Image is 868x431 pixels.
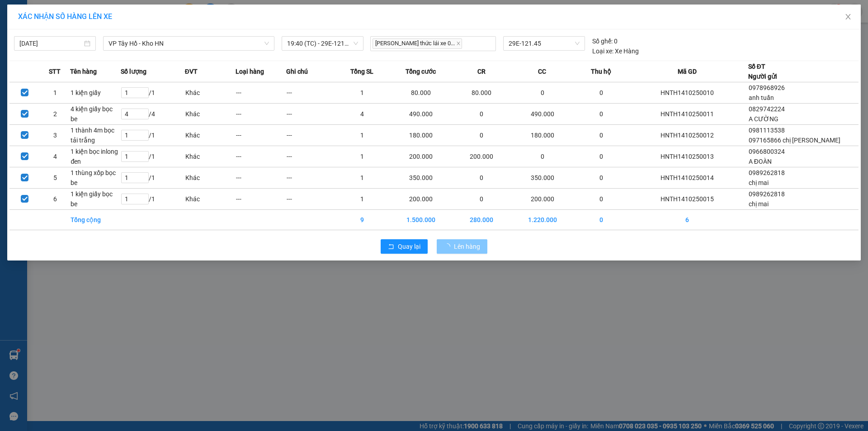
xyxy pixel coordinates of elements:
td: 5 [40,167,70,189]
td: 350.000 [387,167,454,189]
td: 0 [509,82,576,104]
span: Tổng cước [406,66,436,76]
td: 180.000 [509,125,576,146]
td: 0 [454,104,509,125]
td: 3 [40,125,70,146]
div: 0 [592,36,618,46]
td: 1 [337,125,387,146]
span: chị mai [749,179,769,186]
span: 0989262818 [749,169,785,176]
span: 0978968926 [749,84,785,91]
span: Số lượng [121,66,146,76]
td: 0 [576,189,627,210]
td: HNTH1410250014 [627,167,748,189]
td: 280.000 [454,210,509,230]
td: Tổng cộng [70,210,121,230]
td: --- [236,104,286,125]
td: 0 [576,146,627,167]
span: [PERSON_NAME] thức lái xe 0... [373,38,462,49]
td: Khác [185,167,236,189]
strong: BIÊN NHẬN VẬN CHUYỂN BẢO AN EXPRESS [20,13,151,34]
strong: (Công Ty TNHH Chuyển Phát Nhanh Bảo An - MST: 0109597835) [18,37,153,51]
td: --- [286,82,337,104]
td: --- [236,146,286,167]
td: 1 thùng xốp bọc be [70,167,121,189]
div: Xe Hàng [592,46,639,56]
span: Lên hàng [454,242,480,251]
td: 0 [454,125,509,146]
td: / 1 [121,146,184,167]
td: 0 [576,210,627,230]
td: 200.000 [387,146,454,167]
span: [PHONE_NUMBER] - [DOMAIN_NAME] [21,54,151,88]
span: Thu hộ [591,66,611,76]
td: Khác [185,82,236,104]
span: Quay lại [398,242,420,251]
td: / 1 [121,125,184,146]
td: 350.000 [509,167,576,189]
button: Lên hàng [437,239,487,254]
span: STT [49,66,61,76]
td: / 1 [121,82,184,104]
td: 200.000 [509,189,576,210]
td: 1.220.000 [509,210,576,230]
td: 1 [40,82,70,104]
td: 0 [576,125,627,146]
td: 4 [40,146,70,167]
td: --- [236,125,286,146]
span: VP Tây Hồ - Kho HN [108,37,269,50]
span: chị mai [749,200,769,208]
td: Khác [185,146,236,167]
td: 4 [337,104,387,125]
span: anh tuấn [749,94,774,101]
td: 1 kiện giấy [70,82,121,104]
td: Khác [185,104,236,125]
td: 1 [337,167,387,189]
td: --- [286,189,337,210]
td: HNTH1410250011 [627,104,748,125]
td: 1 thành 4m bọc tải trắng [70,125,121,146]
span: Tên hàng [70,66,97,76]
button: rollbackQuay lại [381,239,428,254]
span: 0966800324 [749,148,785,155]
span: down [264,41,269,46]
td: --- [286,167,337,189]
span: Ghi chú [286,66,308,76]
td: 0 [509,146,576,167]
td: / 1 [121,189,184,210]
input: 14/10/2025 [19,38,82,48]
td: Khác [185,189,236,210]
td: 1 [337,189,387,210]
td: 0 [454,167,509,189]
span: 0989262818 [749,190,785,198]
td: HNTH1410250015 [627,189,748,210]
td: 0 [454,189,509,210]
div: Số ĐT Người gửi [748,62,777,81]
span: A CƯỜNG [749,115,778,123]
td: 200.000 [387,189,454,210]
button: Close [835,5,861,30]
td: 1 [337,82,387,104]
td: --- [286,104,337,125]
td: --- [236,167,286,189]
span: XÁC NHẬN SỐ HÀNG LÊN XE [18,12,112,21]
span: Loại xe: [592,46,613,56]
span: 0829742224 [749,105,785,113]
span: 19:40 (TC) - 29E-121.45 [287,37,358,50]
td: 200.000 [454,146,509,167]
span: rollback [388,243,394,251]
td: --- [236,82,286,104]
span: close [844,13,852,20]
td: HNTH1410250013 [627,146,748,167]
td: 2 [40,104,70,125]
span: close [456,41,461,46]
td: 0 [576,104,627,125]
td: 490.000 [387,104,454,125]
td: --- [286,146,337,167]
span: loading [444,243,454,250]
span: 29E-121.45 [509,37,579,50]
td: 80.000 [454,82,509,104]
td: 490.000 [509,104,576,125]
span: 0981113538 [749,127,785,134]
span: CC [538,66,546,76]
